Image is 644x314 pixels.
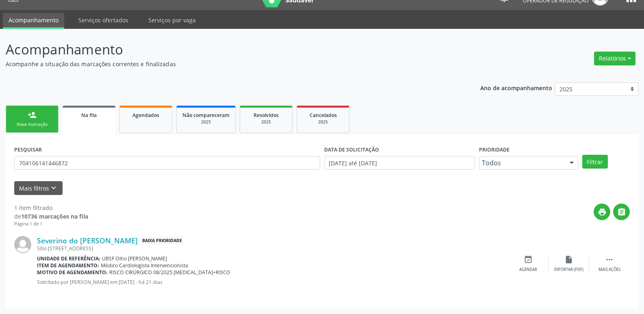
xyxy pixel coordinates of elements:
[49,184,58,193] i: keyboard_arrow_down
[254,112,279,119] span: Resolvidos
[303,119,343,125] div: 2025
[141,236,184,245] span: Baixa Prioridade
[14,236,31,253] img: img
[594,204,610,220] button: print
[143,13,202,27] a: Serviços por vaga
[554,267,583,273] div: Exportar (PDF)
[12,121,52,128] div: Nova marcação
[28,110,37,119] div: person_add
[109,269,230,276] span: RISCO CIRÚRGICO 08/2025 [MEDICAL_DATA]+RISCO
[479,143,510,156] label: Prioridade
[524,255,533,264] i: event_available
[324,143,379,156] label: DATA DE SOLICITAÇÃO
[3,13,64,29] a: Acompanhamento
[598,208,607,217] i: print
[605,255,614,264] i: 
[102,255,167,262] span: UBSF Olho [PERSON_NAME]
[37,245,508,252] div: Sitio [STREET_ADDRESS]
[182,119,230,125] div: 2025
[37,236,138,245] a: Severino do [PERSON_NAME]
[482,159,562,167] span: Todos
[246,119,286,125] div: 2025
[182,112,230,119] span: Não compareceram
[613,204,630,220] button: 
[37,262,99,269] b: Item de agendamento:
[598,267,620,273] div: Mais ações
[37,255,100,262] b: Unidade de referência:
[564,255,573,264] i: insert_drive_file
[101,262,188,269] span: Médico Cardiologista Intervencionista
[37,279,508,286] p: Solicitado por [PERSON_NAME] em [DATE] - há 21 dias
[582,155,608,169] button: Filtrar
[14,212,88,221] div: de
[81,112,97,119] span: Na fila
[6,39,449,60] p: Acompanhamento
[519,267,537,273] div: Agendar
[14,181,63,195] button: Mais filtroskeyboard_arrow_down
[324,156,475,170] input: Selecione um intervalo
[14,143,42,156] label: PESQUISAR
[14,204,88,212] div: 1 item filtrado
[37,269,108,276] b: Motivo de agendamento:
[594,52,635,65] button: Relatórios
[617,208,626,217] i: 
[14,221,88,227] div: Página 1 de 1
[480,82,552,93] p: Ano de acompanhamento
[310,112,337,119] span: Cancelados
[14,156,320,170] input: Nome, CNS
[73,13,134,27] a: Serviços ofertados
[132,112,159,119] span: Agendados
[6,60,449,68] p: Acompanhe a situação das marcações correntes e finalizadas
[21,212,88,220] strong: 10736 marcações na fila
